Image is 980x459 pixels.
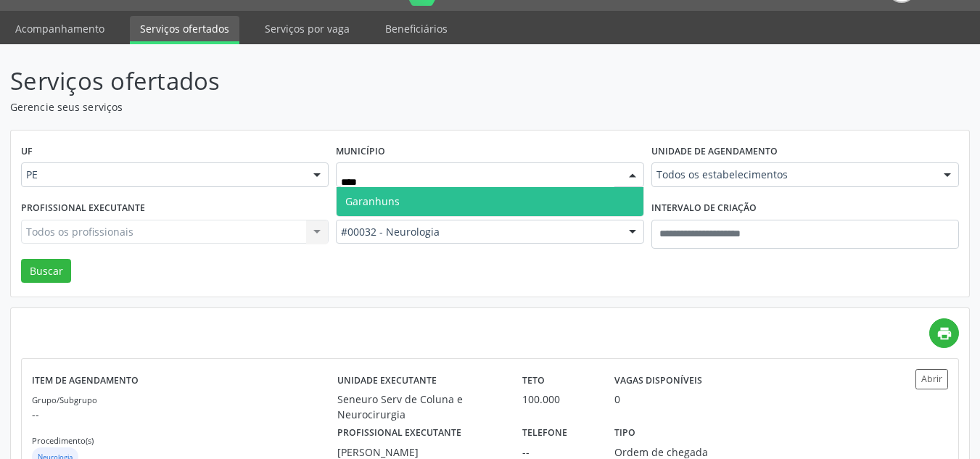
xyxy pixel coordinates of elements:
label: Tipo [614,422,635,444]
label: Telefone [522,422,567,444]
div: 100.000 [522,392,594,407]
p: Serviços ofertados [10,63,682,99]
small: Grupo/Subgrupo [32,394,97,405]
p: Gerencie seus serviços [10,99,682,115]
label: Unidade executante [337,369,437,392]
i: print [936,326,952,342]
small: Procedimento(s) [32,435,94,446]
a: Serviços por vaga [255,16,360,41]
label: Município [336,141,385,163]
a: Beneficiários [375,16,458,41]
div: Seneuro Serv de Coluna e Neurocirurgia [337,392,502,422]
span: Garanhuns [345,194,400,208]
span: Todos os estabelecimentos [656,168,929,182]
span: #00032 - Neurologia [341,225,614,239]
label: UF [21,141,33,163]
a: print [929,318,959,348]
label: Intervalo de criação [651,197,757,220]
button: Abrir [915,369,948,389]
div: 0 [614,392,620,407]
label: Profissional executante [337,422,461,444]
label: Profissional executante [21,197,145,220]
a: Serviços ofertados [130,16,239,44]
button: Buscar [21,259,71,284]
label: Item de agendamento [32,369,139,392]
a: Acompanhamento [5,16,115,41]
p: -- [32,407,337,422]
label: Teto [522,369,545,392]
label: Vagas disponíveis [614,369,702,392]
span: PE [26,168,299,182]
label: Unidade de agendamento [651,141,778,163]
